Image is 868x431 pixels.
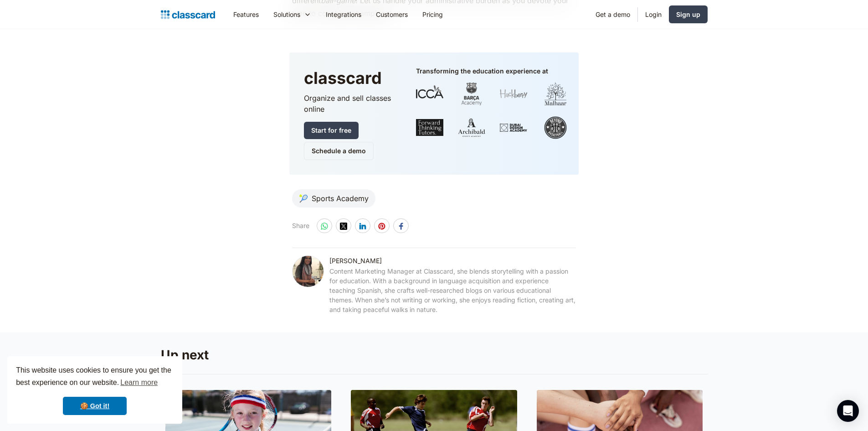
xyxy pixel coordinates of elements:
[292,24,576,37] p: ‍
[266,4,318,25] div: Solutions
[416,67,548,75] div: Transforming the education experience at
[837,400,859,422] div: Open Intercom Messenger
[340,223,347,230] img: twitter-white sharing button
[397,223,405,230] img: facebook-white sharing button
[359,223,366,230] img: linkedin-white sharing button
[16,365,174,389] span: This website uses cookies to ensure you get the best experience on our website.
[308,193,369,204] div: Sports Academy
[7,356,182,424] div: cookieconsent
[304,67,398,89] h3: classcard
[369,4,415,25] a: Customers
[329,266,576,314] div: Content Marketing Manager at Classcard, she blends storytelling with a passion for education. Wit...
[588,4,637,25] a: Get a demo
[304,122,359,139] a: Start for free
[161,347,708,363] h3: Up next
[273,10,300,19] div: Solutions
[318,4,369,25] a: Integrations
[299,193,308,204] div: 🎾
[329,255,382,266] div: [PERSON_NAME]
[321,223,328,230] img: whatsapp-white sharing button
[119,376,159,389] a: learn more about cookies
[63,397,127,415] a: dismiss cookie message
[415,4,450,25] a: Pricing
[638,4,669,25] a: Login
[304,142,374,160] a: Schedule a demo
[226,4,266,25] a: Features
[378,223,385,230] img: pinterest-white sharing button
[292,222,309,230] div: Share
[304,93,398,114] p: Organize and sell classes online
[161,8,215,21] a: home
[669,5,708,23] a: Sign up
[676,10,700,19] div: Sign up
